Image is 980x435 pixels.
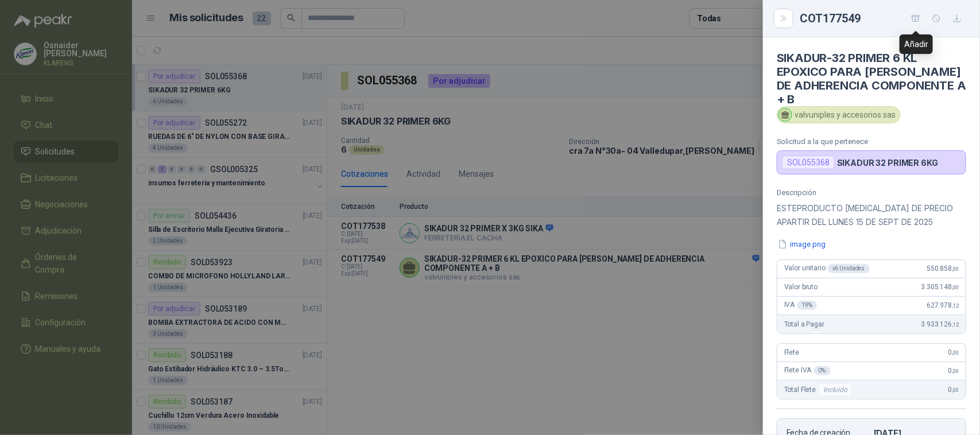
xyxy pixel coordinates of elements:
div: COT177549 [800,9,966,28]
span: Flete [784,348,799,356]
span: 3.305.148 [921,283,959,291]
p: ESTEPRODUCTO [MEDICAL_DATA] DE PRECIO APARTIR DEL LUNES 15 DE SEPT DE 2025 [777,201,966,229]
span: 0 [948,386,959,394]
p: Solicitud a la que pertenece [777,137,966,146]
span: IVA [784,301,817,310]
span: ,00 [952,284,959,290]
span: ,12 [952,302,959,309]
span: 3.933.126 [921,320,959,328]
div: SOL055368 [782,156,835,169]
p: SIKADUR 32 PRIMER 6KG [837,158,938,168]
span: Total a Pagar [784,320,824,328]
h4: SIKADUR-32 PRIMER 6 KL EPOXICO PARA [PERSON_NAME] DE ADHERENCIA COMPONENTE A + B [777,51,966,106]
div: Añadir [900,34,933,54]
span: 627.978 [927,301,959,309]
span: ,12 [952,321,959,328]
span: Valor unitario [784,264,870,273]
span: Total Flete [784,383,855,397]
span: Valor bruto [784,283,818,291]
span: 550.858 [927,265,959,273]
span: ,00 [952,387,959,393]
p: Descripción [777,188,966,197]
div: Incluido [818,383,853,397]
div: 0 % [814,366,831,375]
span: 0 [948,348,959,356]
div: valvuniples y accesorios sas [777,106,901,123]
span: Flete IVA [784,366,831,375]
div: 19 % [797,301,818,310]
span: ,00 [952,266,959,272]
span: ,00 [952,368,959,374]
span: 0 [948,367,959,375]
button: image.png [777,238,827,250]
div: x 6 Unidades [828,264,870,273]
span: ,00 [952,349,959,356]
button: Close [777,11,791,25]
